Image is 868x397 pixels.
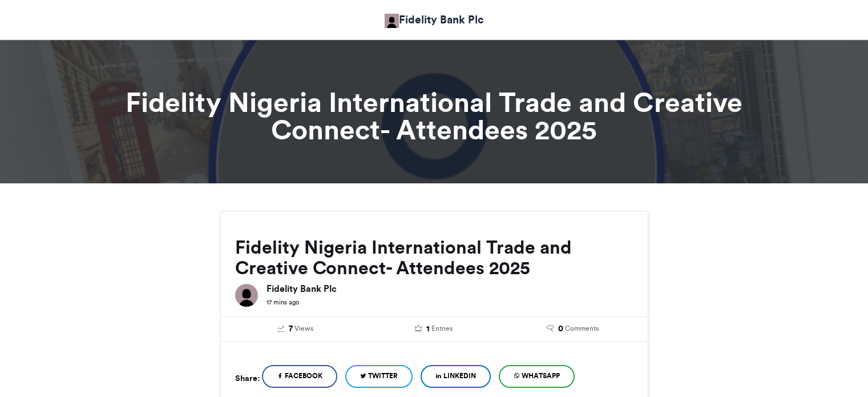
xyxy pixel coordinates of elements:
span: LinkedIn [443,371,476,381]
h2: Fidelity Nigeria International Trade and Creative Connect- Attendees 2025 [235,237,633,278]
span: Facebook [285,371,322,381]
img: Fidelity Bank [385,14,399,28]
span: Views [294,323,313,334]
a: Twitter [345,365,413,388]
span: 0 [558,323,563,335]
a: Fidelity Bank Plc [385,11,484,28]
h1: Fidelity Nigeria International Trade and Creative Connect- Attendees 2025 [118,89,751,143]
span: WhatsApp [522,371,560,381]
a: Facebook [262,365,337,388]
a: 1 Entries [373,323,495,335]
span: Twitter [368,371,398,381]
a: WhatsApp [499,365,575,388]
span: 7 [289,323,293,335]
img: Fidelity Bank Plc [235,284,258,307]
a: 0 Comments [512,323,633,335]
small: 17 mins ago [267,298,299,306]
h6: Fidelity Bank Plc [267,284,633,293]
h5: Share: [235,371,260,386]
span: 1 [426,323,430,335]
a: 7 Views [235,323,357,335]
a: LinkedIn [421,365,491,388]
span: Entries [431,323,453,334]
span: Comments [565,323,599,334]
